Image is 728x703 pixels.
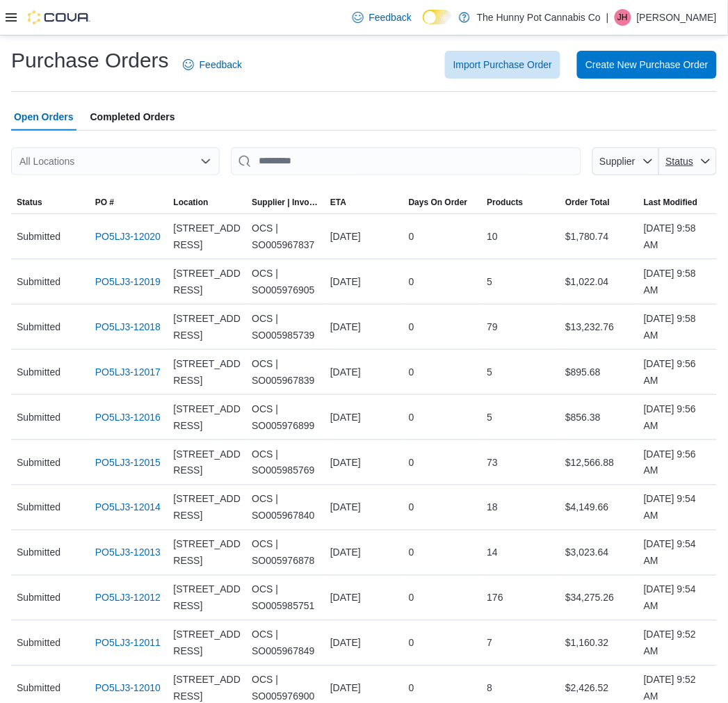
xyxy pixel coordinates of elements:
[14,103,74,131] span: Open Orders
[487,590,503,606] span: 176
[409,499,414,516] span: 0
[487,197,524,208] span: Products
[409,318,414,335] span: 0
[618,9,629,26] span: JH
[638,531,717,575] div: [DATE] 9:54 AM
[325,494,403,522] div: [DATE]
[95,228,161,245] a: PO5LJ3-12020
[487,318,499,335] span: 79
[565,197,610,208] span: Order Total
[325,584,403,612] div: [DATE]
[17,273,60,290] span: Submitted
[560,674,638,702] div: $2,426.52
[600,156,636,167] span: Supplier
[638,259,717,304] div: [DATE] 9:58 AM
[174,355,241,389] span: [STREET_ADDRESS]
[487,364,493,380] span: 5
[95,680,161,697] a: PO5LJ3-12010
[95,544,161,561] a: PO5LJ3-12013
[246,485,325,530] div: OCS | SO005967840
[325,449,403,476] div: [DATE]
[168,191,247,213] button: Location
[638,191,717,213] button: Last Modified
[17,318,60,335] span: Submitted
[487,409,493,426] span: 5
[409,454,414,471] span: 0
[445,51,560,79] button: Import Purchase Order
[638,305,717,349] div: [DATE] 9:58 AM
[560,313,638,341] div: $13,232.76
[17,409,60,426] span: Submitted
[560,403,638,431] div: $856.38
[487,635,493,652] span: 7
[17,454,60,471] span: Submitted
[409,590,414,606] span: 0
[615,9,631,26] div: Jesse Hughes
[592,147,659,175] button: Supplier
[17,544,60,561] span: Submitted
[90,103,175,131] span: Completed Orders
[11,191,90,213] button: Status
[560,629,638,657] div: $1,160.32
[17,680,60,697] span: Submitted
[174,220,241,253] span: [STREET_ADDRESS]
[638,440,717,485] div: [DATE] 9:56 AM
[174,265,241,298] span: [STREET_ADDRESS]
[325,674,403,702] div: [DATE]
[487,454,499,471] span: 73
[659,147,717,175] button: Status
[409,197,468,208] span: Days On Order
[347,3,417,31] a: Feedback
[560,223,638,250] div: $1,780.74
[95,409,161,426] a: PO5LJ3-12016
[17,635,60,652] span: Submitted
[174,401,241,434] span: [STREET_ADDRESS]
[174,627,241,660] span: [STREET_ADDRESS]
[638,621,717,665] div: [DATE] 9:52 AM
[487,228,499,245] span: 10
[409,544,414,561] span: 0
[369,10,412,24] span: Feedback
[246,395,325,439] div: OCS | SO005976899
[246,621,325,665] div: OCS | SO005967849
[560,449,638,476] div: $12,566.88
[409,228,414,245] span: 0
[560,191,638,213] button: Order Total
[409,273,414,290] span: 0
[95,590,161,606] a: PO5LJ3-12012
[17,499,60,516] span: Submitted
[585,58,709,72] span: Create New Purchase Order
[177,51,248,79] a: Feedback
[174,491,241,524] span: [STREET_ADDRESS]
[95,197,114,208] span: PO #
[453,58,552,72] span: Import Purchase Order
[325,403,403,431] div: [DATE]
[487,499,499,516] span: 18
[200,156,211,167] button: Open list of options
[200,58,242,72] span: Feedback
[174,581,241,615] span: [STREET_ADDRESS]
[637,9,717,26] p: [PERSON_NAME]
[560,539,638,567] div: $3,023.64
[330,197,346,208] span: ETA
[638,395,717,439] div: [DATE] 9:56 AM
[482,191,560,213] button: Products
[28,10,90,24] img: Cova
[95,318,161,335] a: PO5LJ3-12018
[638,350,717,394] div: [DATE] 9:56 AM
[423,24,423,25] span: Dark Mode
[409,409,414,426] span: 0
[246,305,325,349] div: OCS | SO005985739
[644,197,697,208] span: Last Modified
[325,358,403,386] div: [DATE]
[487,544,499,561] span: 14
[560,358,638,386] div: $895.68
[17,590,60,606] span: Submitted
[95,454,161,471] a: PO5LJ3-12015
[325,268,403,296] div: [DATE]
[231,147,581,175] input: This is a search bar. After typing your query, hit enter to filter the results lower in the page.
[409,364,414,380] span: 0
[174,197,209,208] div: Location
[95,273,161,290] a: PO5LJ3-12019
[325,629,403,657] div: [DATE]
